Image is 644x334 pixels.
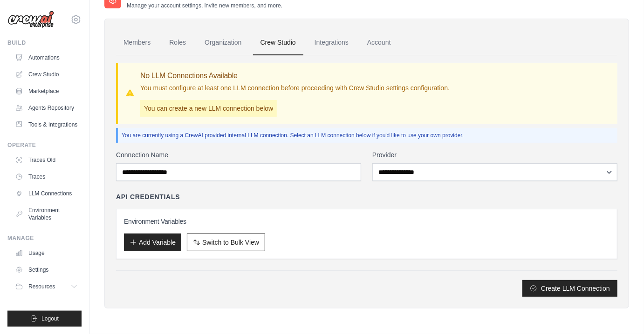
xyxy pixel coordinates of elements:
[11,67,82,82] a: Crew Studio
[11,186,82,201] a: LLM Connections
[597,289,644,334] iframe: Chat Widget
[11,169,82,184] a: Traces
[140,70,450,81] h3: No LLM Connections Available
[116,30,158,55] a: Members
[11,100,82,115] a: Agents Repository
[11,262,82,277] a: Settings
[11,153,82,167] a: Traces Old
[11,84,82,99] a: Marketplace
[7,39,82,47] div: Build
[372,150,617,160] label: Provider
[140,83,450,93] p: You must configure at least one LLM connection before proceeding with Crew Studio settings config...
[7,234,82,242] div: Manage
[116,192,180,201] h4: API Credentials
[28,283,55,290] span: Resources
[122,132,614,139] p: You are currently using a CrewAI provided internal LLM connection. Select an LLM connection below...
[307,30,356,55] a: Integrations
[360,30,398,55] a: Account
[140,100,277,117] p: You can create a new LLM connection below
[522,280,617,297] button: Create LLM Connection
[11,117,82,132] a: Tools & Integrations
[116,150,361,160] label: Connection Name
[124,234,181,251] button: Add Variable
[11,279,82,294] button: Resources
[11,203,82,225] a: Environment Variables
[197,30,249,55] a: Organization
[7,11,54,28] img: Logo
[7,311,82,327] button: Logout
[187,234,265,251] button: Switch to Bulk View
[202,238,259,247] span: Switch to Bulk View
[162,30,193,55] a: Roles
[253,30,303,55] a: Crew Studio
[7,141,82,149] div: Operate
[127,2,282,9] p: Manage your account settings, invite new members, and more.
[124,217,610,226] h3: Environment Variables
[11,246,82,261] a: Usage
[41,315,59,322] span: Logout
[11,50,82,65] a: Automations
